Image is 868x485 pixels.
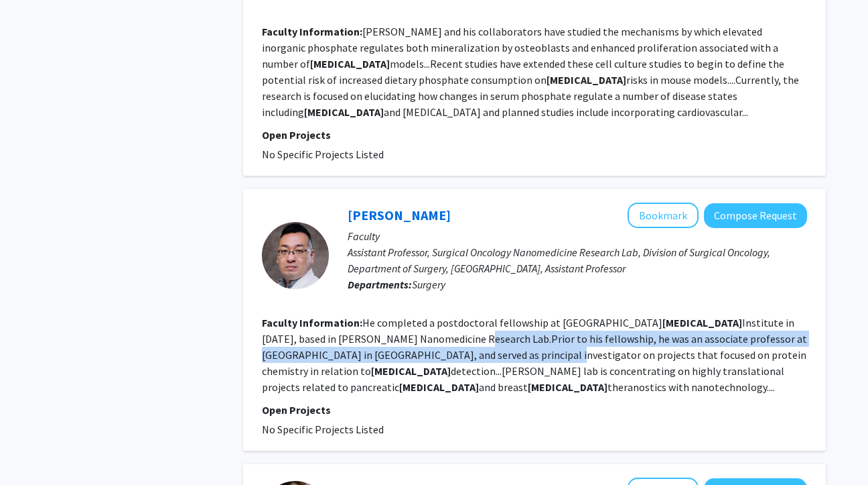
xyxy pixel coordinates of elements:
[399,380,479,394] b: [MEDICAL_DATA]
[662,316,742,329] b: [MEDICAL_DATA]
[262,25,799,119] fg-read-more: [PERSON_NAME] and his collaborators have studied the mechanisms by which elevated inorganic phosp...
[348,278,412,291] b: Departments:
[262,423,384,436] span: No Specific Projects Listed
[348,244,807,276] p: Assistant Professor, Surgical Oncology Nanomedicine Research Lab, Division of Surgical Oncology, ...
[412,278,445,291] span: Surgery
[262,25,362,38] b: Faculty Information:
[704,203,807,228] button: Compose Request to Lei Zhu
[348,228,807,244] p: Faculty
[262,402,807,418] p: Open Projects
[304,105,384,119] b: [MEDICAL_DATA]
[628,203,699,228] button: Add Lei Zhu to Bookmarks
[262,316,362,329] b: Faculty Information:
[371,364,451,378] b: [MEDICAL_DATA]
[10,425,57,475] iframe: Chat
[348,207,451,223] a: [PERSON_NAME]
[262,316,807,394] fg-read-more: He completed a postdoctoral fellowship at [GEOGRAPHIC_DATA] Institute in [DATE], based in [PERSON...
[310,57,390,70] b: [MEDICAL_DATA]
[547,73,626,87] b: [MEDICAL_DATA]
[262,148,384,161] span: No Specific Projects Listed
[528,380,607,394] b: [MEDICAL_DATA]
[262,127,807,143] p: Open Projects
